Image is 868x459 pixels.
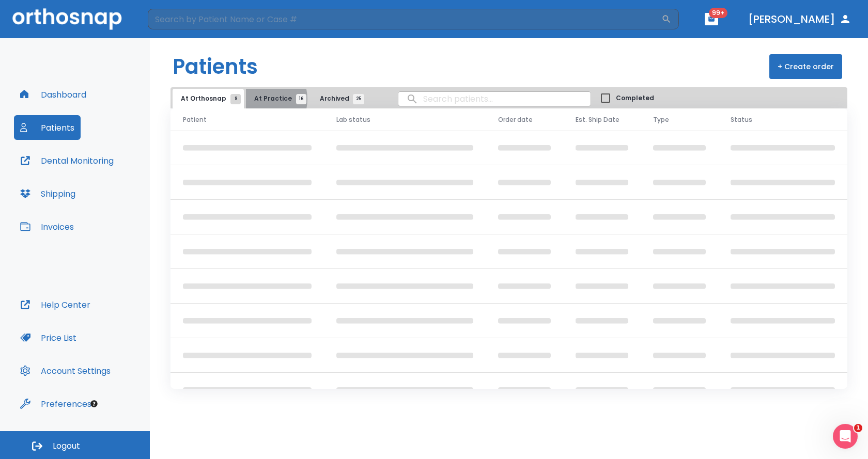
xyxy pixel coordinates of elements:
span: Order date [498,115,533,124]
span: Status [731,115,752,124]
span: Completed [616,93,654,103]
h1: Patients [173,51,258,82]
span: Type [653,115,669,124]
button: Help Center [14,292,97,317]
div: Tooltip anchor [89,399,99,408]
button: Dashboard [14,82,92,107]
span: Patient [183,115,207,124]
button: Account Settings [14,358,117,383]
span: At Practice [254,94,301,103]
span: 25 [353,94,364,104]
img: Orthosnap [12,8,122,29]
button: Patients [14,115,81,140]
span: 1 [854,424,862,432]
span: 16 [296,94,306,104]
button: [PERSON_NAME] [744,10,856,28]
button: Preferences [14,391,98,416]
span: Est. Ship Date [576,115,619,124]
div: tabs [173,89,369,108]
span: 9 [230,94,241,104]
button: Dental Monitoring [14,148,120,173]
button: Shipping [14,181,82,206]
span: Logout [53,440,80,452]
input: Search by Patient Name or Case # [148,9,661,29]
span: Lab status [336,115,370,124]
iframe: Intercom live chat [833,424,858,449]
span: 99+ [709,8,727,18]
span: At Orthosnap [181,94,236,103]
input: search [398,89,591,109]
span: Archived [320,94,359,103]
button: Price List [14,325,83,350]
button: + Create order [769,54,842,79]
button: Invoices [14,214,80,239]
